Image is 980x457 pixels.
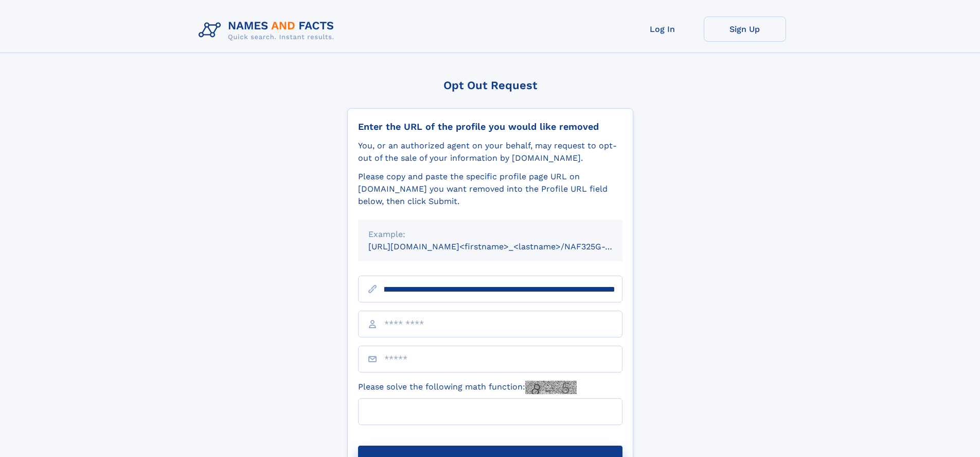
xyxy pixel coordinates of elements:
[358,381,577,394] label: Please solve the following math function:
[358,140,622,164] div: You, or an authorized agent on your behalf, may request to opt-out of the sale of your informatio...
[347,79,633,92] div: Opt Out Request
[368,242,642,251] small: [URL][DOMAIN_NAME]<firstname>_<lastname>/NAF325G-xxxxxxxx
[704,16,786,42] a: Sign Up
[358,121,622,132] div: Enter the URL of the profile you would like removed
[358,171,622,208] div: Please copy and paste the specific profile page URL on [DOMAIN_NAME] you want removed into the Pr...
[621,16,704,42] a: Log In
[194,16,343,44] img: Logo Names and Facts
[368,228,612,241] div: Example:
